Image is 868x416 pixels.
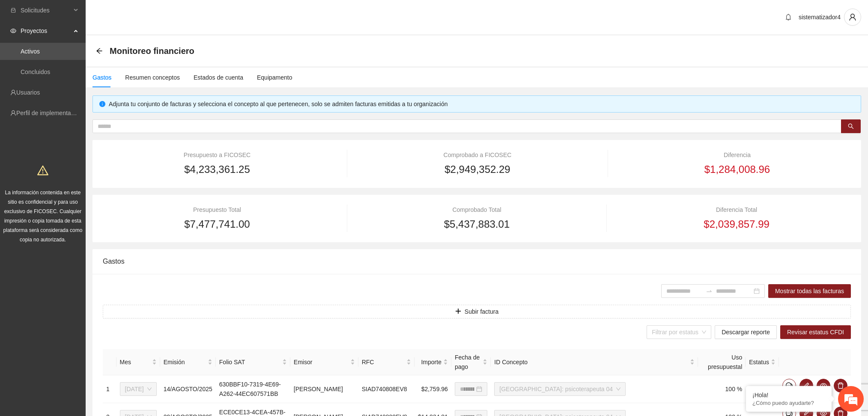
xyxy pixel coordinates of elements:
span: Folio SAT [219,357,280,367]
td: SIAD740808EV8 [358,375,415,403]
div: Adjunta tu conjunto de facturas y selecciona el concepto al que pertenecen, solo se admiten factu... [109,99,854,109]
span: Emisor [294,357,349,367]
button: search [841,119,861,133]
th: Mes [116,349,160,375]
span: inbox [10,7,16,13]
span: $7,477,741.00 [184,216,250,232]
span: Subir factura [465,307,498,316]
button: Mostrar todas las facturas [768,284,851,298]
span: sistematizador4 [799,14,841,21]
span: $5,437,883.01 [444,216,510,232]
span: RFC [362,357,405,367]
div: Estados de cuenta [194,73,243,82]
a: Perfil de implementadora [16,110,83,116]
td: 100 % [698,375,746,403]
span: bell [782,14,795,21]
span: Estatus [749,357,769,367]
td: 630BBF10-7319-4E69-A262-44EC607571BB [216,375,290,403]
span: to [706,288,713,294]
a: Usuarios [16,89,40,96]
span: arrow-left [96,48,103,54]
td: - - - [746,375,779,403]
div: Equipamento [257,73,292,82]
div: Diferencia [623,150,851,160]
div: Comprobado a FICOSEC [363,150,592,160]
th: Emisor [290,349,358,375]
span: delete [834,382,847,389]
span: Chihuahua: psicoterapeuta 04 [499,383,620,395]
span: plus [455,308,461,315]
div: Presupuesto Total [103,205,331,214]
th: Importe [415,349,451,375]
div: Back [96,48,103,55]
span: Fecha de pago [455,353,481,371]
button: Descargar reporte [715,325,777,339]
th: Uso presupuestal [698,349,746,375]
button: Revisar estatus CFDI [780,325,851,339]
th: Folio SAT [216,349,290,375]
span: Revisar estatus CFDI [787,327,844,337]
span: eye [10,28,16,34]
td: [PERSON_NAME] [290,375,358,403]
span: La información contenida en este sitio es confidencial y para uso exclusivo de FICOSEC. Cualquier... [3,190,83,243]
th: Fecha de pago [451,349,491,375]
button: eye [817,379,830,392]
td: 14/AGOSTO/2025 [160,375,216,403]
span: swap-right [706,288,713,294]
div: Presupuesto a FICOSEC [103,150,331,160]
span: Descargar reporte [722,327,770,337]
span: warning [37,165,48,176]
button: comment [782,379,796,392]
div: Resumen conceptos [125,73,180,82]
span: Emisión [164,357,206,367]
td: $2,759.96 [415,375,451,403]
button: bell [781,10,795,24]
th: RFC [358,349,415,375]
td: 1 [103,375,116,403]
div: Diferencia Total [622,205,851,214]
span: $4,233,361.25 [184,161,250,178]
span: Mostrar todas las facturas [775,286,844,296]
button: plusSubir factura [103,305,851,318]
div: Comprobado Total [363,205,591,214]
div: ¡Hola! [752,392,825,398]
span: $2,039,857.99 [704,216,769,232]
th: Emisión [160,349,216,375]
a: Activos [21,48,40,55]
span: Proyectos [21,22,71,39]
span: edit [800,382,813,389]
span: Agosto 2025 [125,383,152,395]
span: $1,284,008.96 [704,161,770,178]
span: Importe [418,357,441,367]
button: delete [834,379,847,392]
p: ¿Cómo puedo ayudarte? [752,400,825,406]
div: Gastos [92,73,111,82]
span: eye [817,382,830,389]
span: comment [783,382,796,389]
th: Estatus [746,349,779,375]
a: Concluidos [21,68,50,75]
span: search [848,123,854,130]
span: Solicitudes [21,2,71,19]
span: info-circle [99,101,105,107]
div: Gastos [103,249,851,273]
button: user [844,9,861,26]
span: Monitoreo financiero [110,44,194,58]
button: edit [799,379,813,392]
span: Mes [120,357,150,367]
th: ID Concepto [491,349,698,375]
span: ID Concepto [494,357,688,367]
span: $2,949,352.29 [444,161,510,178]
span: user [844,13,861,21]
